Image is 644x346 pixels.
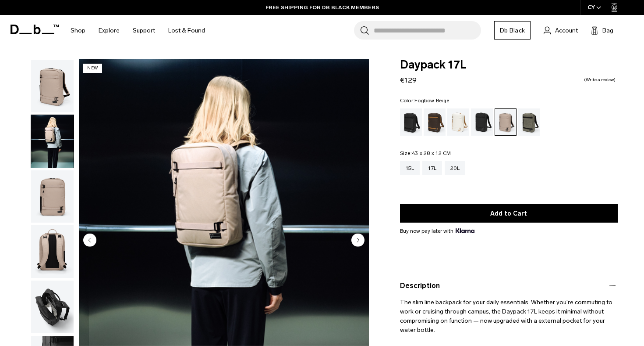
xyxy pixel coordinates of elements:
[447,108,469,136] a: Oatmilk
[31,225,74,278] button: Daypack 17L Fogbow Beige
[99,15,120,46] a: Explore
[31,280,74,334] button: Daypack 17L Fogbow Beige
[518,108,540,136] a: Forest Green
[400,151,451,156] legend: Size:
[494,21,531,40] a: Db Black
[584,78,616,82] a: Write a review
[456,228,474,233] img: {"height" => 20, "alt" => "Klarna"}
[471,108,493,136] a: Charcoal Grey
[602,26,613,35] span: Bag
[400,59,618,71] span: Daypack 17L
[31,170,74,223] img: Daypack 17L Fogbow Beige
[400,281,618,291] button: Description
[83,233,96,248] button: Previous slide
[400,98,449,103] legend: Color:
[400,76,417,84] span: €129
[265,4,379,11] a: FREE SHIPPING FOR DB BLACK MEMBERS
[400,204,618,223] button: Add to Cart
[422,161,442,175] a: 17L
[400,227,474,235] span: Buy now pay later with
[414,97,449,104] span: Fogbow Beige
[31,59,74,113] button: Daypack 17L Fogbow Beige
[445,161,465,175] a: 20L
[31,115,74,168] img: Daypack 17L Fogbow Beige
[168,15,205,46] a: Lost & Found
[83,64,102,73] p: New
[351,233,364,248] button: Next slide
[400,161,420,175] a: 15L
[31,281,74,333] img: Daypack 17L Fogbow Beige
[31,170,74,223] button: Daypack 17L Fogbow Beige
[424,108,446,136] a: Espresso
[31,60,74,112] img: Daypack 17L Fogbow Beige
[71,15,85,46] a: Shop
[544,25,578,36] a: Account
[495,108,517,136] a: Fogbow Beige
[31,115,74,168] button: Daypack 17L Fogbow Beige
[64,15,212,46] nav: Main Navigation
[133,15,155,46] a: Support
[591,25,613,36] button: Bag
[31,225,74,278] img: Daypack 17L Fogbow Beige
[400,108,422,136] a: Black Out
[412,150,451,156] span: 43 x 28 x 12 CM
[555,26,578,35] span: Account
